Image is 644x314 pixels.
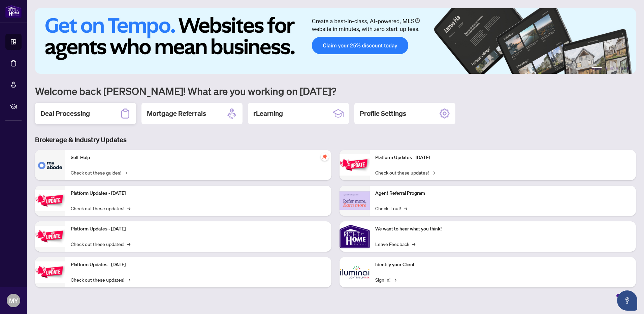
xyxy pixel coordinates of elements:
[127,240,130,248] span: →
[626,67,629,70] button: 6
[431,169,435,176] span: →
[375,240,415,248] a: Leave Feedback→
[610,67,613,70] button: 3
[605,67,608,70] button: 2
[35,150,65,180] img: Self-Help
[9,296,18,305] span: MY
[616,67,618,70] button: 4
[71,190,326,197] p: Platform Updates - [DATE]
[375,154,631,161] p: Platform Updates - [DATE]
[71,205,130,212] a: Check out these updates!→
[617,290,637,311] button: Open asap
[375,225,631,233] p: We want to hear what you think!
[412,240,415,248] span: →
[147,109,206,118] h2: Mortgage Referrals
[71,261,326,269] p: Platform Updates - [DATE]
[340,191,370,210] img: Agent Referral Program
[35,226,65,247] img: Platform Updates - July 21, 2025
[124,169,127,176] span: →
[375,205,407,212] a: Check it out!→
[5,5,22,18] img: logo
[35,190,65,211] img: Platform Updates - September 16, 2025
[404,205,407,212] span: →
[375,190,631,197] p: Agent Referral Program
[375,261,631,269] p: Identify your Client
[253,109,283,118] h2: rLearning
[71,240,130,248] a: Check out these updates!→
[71,276,130,283] a: Check out these updates!→
[375,169,435,176] a: Check out these updates!→
[321,153,329,161] span: pushpin
[35,261,65,283] img: Platform Updates - July 8, 2025
[35,8,636,74] img: Slide 0
[375,276,396,283] a: Sign In!→
[71,154,326,161] p: Self-Help
[35,85,636,97] h1: Welcome back [PERSON_NAME]! What are you working on [DATE]?
[340,257,370,287] img: Identify your Client
[621,67,624,70] button: 5
[591,67,602,70] button: 1
[340,221,370,252] img: We want to hear what you think!
[127,205,130,212] span: →
[40,109,90,118] h2: Deal Processing
[340,154,370,176] img: Platform Updates - June 23, 2025
[71,169,127,176] a: Check out these guides!→
[71,225,326,233] p: Platform Updates - [DATE]
[360,109,406,118] h2: Profile Settings
[393,276,396,283] span: →
[35,135,636,145] h3: Brokerage & Industry Updates
[127,276,130,283] span: →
